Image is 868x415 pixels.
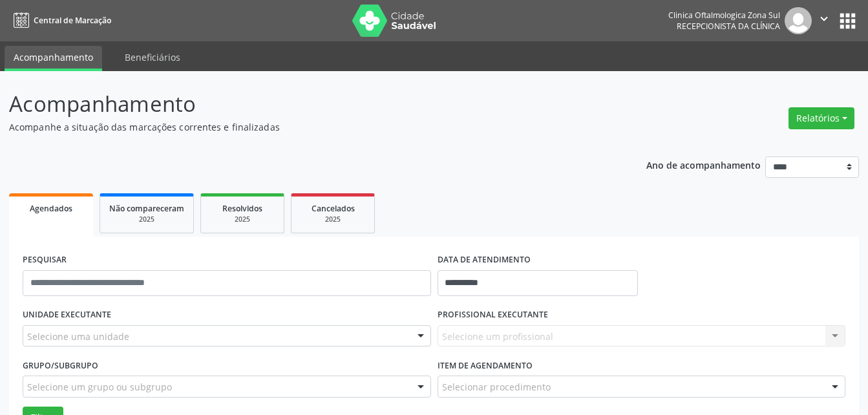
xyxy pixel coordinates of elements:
[23,305,111,325] label: UNIDADE EXECUTANTE
[210,215,275,224] div: 2025
[668,10,780,21] div: Clinica Oftalmologica Zona Sul
[34,15,111,26] span: Central de Marcação
[646,156,761,173] p: Ano de acompanhamento
[789,107,854,129] button: Relatórios
[109,215,184,224] div: 2025
[116,46,189,69] a: Beneficiários
[27,380,172,394] span: Selecione um grupo ou subgrupo
[438,356,533,376] label: Item de agendamento
[836,10,859,32] button: apps
[301,215,365,224] div: 2025
[23,250,67,270] label: PESQUISAR
[30,203,72,214] span: Agendados
[109,203,184,214] span: Não compareceram
[785,7,812,34] img: img
[5,46,102,71] a: Acompanhamento
[23,356,98,376] label: Grupo/Subgrupo
[438,305,548,325] label: PROFISSIONAL EXECUTANTE
[312,203,355,214] span: Cancelados
[222,203,262,214] span: Resolvidos
[9,120,604,134] p: Acompanhe a situação das marcações correntes e finalizadas
[9,10,111,31] a: Central de Marcação
[677,21,780,32] span: Recepcionista da clínica
[27,330,129,343] span: Selecione uma unidade
[438,250,531,270] label: DATA DE ATENDIMENTO
[442,380,551,394] span: Selecionar procedimento
[9,88,604,120] p: Acompanhamento
[817,12,831,26] i: 
[812,7,836,34] button: 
